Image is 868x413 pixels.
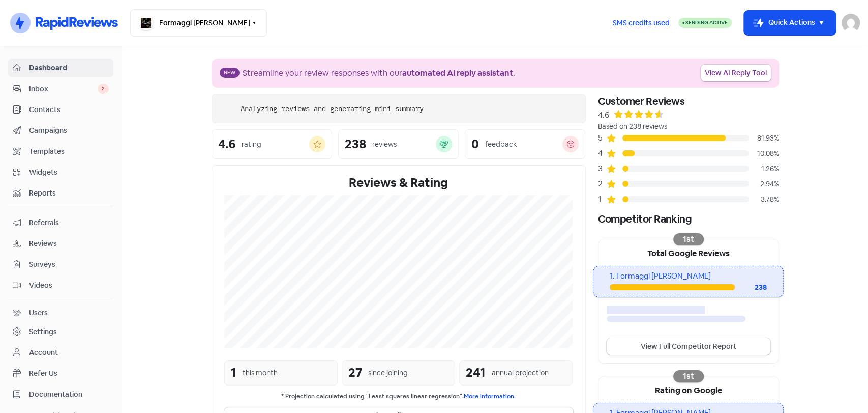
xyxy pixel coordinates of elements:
a: View AI Reply Tool [701,65,771,81]
a: Campaigns [8,121,113,140]
a: Documentation [8,385,113,404]
div: since joining [368,368,408,378]
a: Widgets [8,163,113,182]
div: Competitor Ranking [598,211,779,227]
a: Refer Us [8,364,113,383]
div: 1.26% [749,163,779,174]
a: Settings [8,322,113,341]
a: Referrals [8,213,113,232]
button: Quick Actions [744,11,835,35]
span: Sending Active [685,19,728,26]
a: Users [8,304,113,322]
div: reviews [372,139,397,150]
div: 27 [348,364,362,382]
div: Rating on Google [598,376,779,403]
div: 1. Formaggi [PERSON_NAME] [610,270,767,282]
a: Contacts [8,100,113,119]
div: 2 [598,178,606,190]
a: Reviews [8,234,113,253]
a: Reports [8,184,113,203]
div: 238 [345,138,366,150]
small: * Projection calculated using "Least squares linear regression". [224,392,573,401]
div: Account [29,347,58,358]
div: 238 [735,282,767,293]
div: rating [242,139,261,150]
div: Streamline your review responses with our . [243,67,515,79]
span: 2 [98,84,109,94]
a: Account [8,343,113,362]
span: Contacts [29,104,109,115]
button: Formaggi [PERSON_NAME] [130,9,267,37]
a: Sending Active [678,17,732,29]
a: Dashboard [8,59,113,77]
div: annual projection [492,368,549,378]
a: 238reviews [338,129,459,159]
div: 2.94% [749,179,779,189]
a: Inbox 2 [8,79,113,98]
div: 5 [598,132,606,144]
div: feedback [485,139,517,150]
span: Videos [29,280,109,291]
div: 1st [673,233,704,245]
span: Refer Us [29,368,109,379]
div: Analyzing reviews and generating mini summary [241,103,424,114]
div: 81.93% [749,133,779,144]
span: Inbox [29,84,98,94]
a: View Full Competitor Report [607,338,770,355]
span: Templates [29,146,109,157]
span: Campaigns [29,125,109,136]
div: 10.08% [749,148,779,159]
div: 3.78% [749,194,779,205]
span: Widgets [29,167,109,178]
span: Documentation [29,389,109,400]
div: Users [29,308,48,318]
div: Reviews & Rating [224,174,573,192]
div: 1st [673,370,704,382]
a: Videos [8,276,113,295]
span: Reviews [29,238,109,249]
div: 1 [231,364,236,382]
div: Customer Reviews [598,94,779,109]
div: 4.6 [598,109,609,121]
b: automated AI reply assistant [402,68,513,78]
a: More information. [464,392,516,400]
span: Dashboard [29,63,109,73]
a: Templates [8,142,113,161]
span: Reports [29,188,109,199]
div: 0 [471,138,479,150]
div: Settings [29,326,57,337]
a: SMS credits used [604,17,678,27]
div: 4 [598,147,606,159]
span: New [220,68,240,78]
img: User [842,14,860,32]
a: Surveys [8,255,113,274]
div: 3 [598,162,606,175]
a: 4.6rating [212,129,332,159]
div: 1 [598,193,606,205]
div: 4.6 [218,138,235,150]
div: Based on 238 reviews [598,121,779,132]
div: this month [243,368,278,378]
span: SMS credits used [613,18,670,29]
div: Total Google Reviews [598,239,779,266]
div: 241 [466,364,486,382]
span: Referrals [29,217,109,228]
span: Surveys [29,259,109,270]
a: 0feedback [465,129,585,159]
